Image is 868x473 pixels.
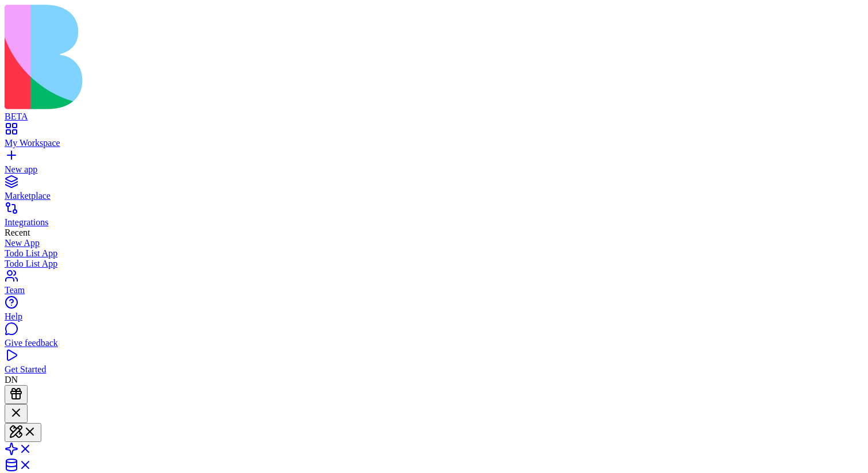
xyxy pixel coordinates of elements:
div: Help [5,312,863,322]
div: My Workspace [5,138,863,148]
a: My Workspace [5,128,863,148]
img: logo [5,5,466,109]
div: BETA [5,111,863,122]
a: Team [5,275,863,295]
a: BETA [5,101,863,122]
a: Get Started [5,354,863,375]
a: New app [5,154,863,175]
div: New app [5,164,863,175]
span: Recent [5,228,30,237]
div: Give feedback [5,338,863,348]
a: Give feedback [5,328,863,348]
div: Marketplace [5,191,863,201]
a: Help [5,301,863,322]
a: Marketplace [5,180,863,201]
a: New App [5,238,863,248]
a: Todo List App [5,259,863,269]
a: Integrations [5,207,863,228]
div: Team [5,285,863,295]
div: Get Started [5,364,863,375]
div: Integrations [5,217,863,228]
a: Todo List App [5,248,863,259]
span: DN [5,375,18,384]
